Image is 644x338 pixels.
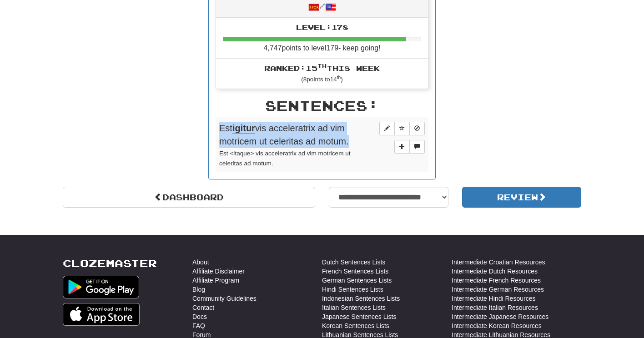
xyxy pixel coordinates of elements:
small: Est <itaque> vis acceleratrix ad vim motricem ut celeritas ad motum. [219,150,351,167]
a: Hindi Sentences Lists [322,285,383,294]
a: Docs [192,312,207,321]
a: About [192,258,209,267]
a: Dashboard [63,187,315,208]
li: 4,747 points to level 179 - keep going! [216,18,428,59]
a: Contact [192,303,214,312]
a: Intermediate Italian Resources [452,303,538,312]
button: Review [462,187,582,208]
h2: Sentences: [216,98,428,113]
span: Ranked: 15 this week [264,64,380,72]
a: Affiliate Program [192,276,239,285]
a: French Sentences Lists [322,267,388,276]
a: German Sentences Lists [322,276,392,285]
a: Japanese Sentences Lists [322,312,396,321]
button: Edit sentence [379,122,395,135]
a: Intermediate German Resources [452,285,544,294]
a: Intermediate French Resources [452,276,541,285]
a: Community Guidelines [192,294,257,303]
a: Intermediate Hindi Resources [452,294,535,303]
button: Toggle ignore [409,122,425,135]
img: Get it on App Store [63,303,140,326]
span: Level: 178 [296,23,348,31]
a: Korean Sentences Lists [322,321,389,330]
a: Italian Sentences Lists [322,303,386,312]
span: Est vis acceleratrix ad vim motricem ut celeritas ad motum. [219,123,349,146]
u: igitur [232,123,255,134]
sup: th [317,63,327,69]
a: Intermediate Japanese Resources [452,312,548,321]
a: Intermediate Dutch Resources [452,267,538,276]
a: Affiliate Disclaimer [192,267,245,276]
a: Intermediate Croatian Resources [452,258,545,267]
a: Clozemaster [63,258,157,269]
a: Blog [192,285,205,294]
sup: th [337,75,341,80]
a: Dutch Sentences Lists [322,258,385,267]
button: Toggle favorite [394,122,410,135]
a: Intermediate Korean Resources [452,321,542,330]
img: Get it on Google Play [63,276,139,298]
small: ( 8 points to 14 ) [301,76,343,83]
a: Indonesian Sentences Lists [322,294,400,303]
button: Add sentence to collection [394,140,410,154]
div: Sentence controls [379,122,425,135]
div: More sentence controls [394,140,425,154]
a: FAQ [192,321,205,330]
